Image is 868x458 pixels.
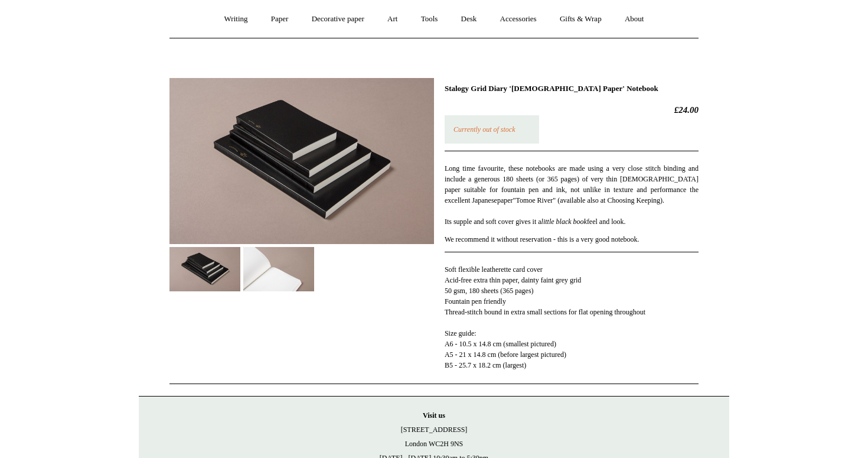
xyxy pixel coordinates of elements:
[169,247,240,291] img: Stalogy Grid Diary 'Bible Paper' Notebook
[497,196,513,204] span: paper
[214,4,259,35] a: Writing
[301,4,375,35] a: Decorative paper
[445,297,506,306] span: Fountain pen friendly
[445,265,543,274] span: Soft flexible leatherette card cover
[169,78,434,244] img: Stalogy Grid Diary 'Bible Paper' Notebook
[549,4,612,35] a: Gifts & Wrap
[243,247,314,291] img: Stalogy Grid Diary 'Bible Paper' Notebook
[445,276,581,284] span: Acid-free extra thin paper, dainty faint grey grid
[445,308,645,316] span: Thread-stitch bound in extra small sections for flat opening throughout
[541,217,587,226] em: little black book
[410,4,449,35] a: Tools
[260,4,299,35] a: Paper
[423,411,445,420] strong: Visit us
[453,125,515,134] em: Currently out of stock
[445,329,566,369] span: Size guide: A6 - 10.5 x 14.8 cm (smallest pictured) A5 - 21 x 14.8 cm (before largest pictured) B...
[451,4,488,35] a: Desk
[377,4,408,35] a: Art
[445,234,699,245] p: We recommend it without reservation - this is a very good notebook.
[490,4,547,35] a: Accessories
[445,287,534,295] span: 50 gsm, 180 sheets (365 pages)
[445,105,699,115] h2: £24.00
[445,84,699,93] h1: Stalogy Grid Diary '[DEMOGRAPHIC_DATA] Paper' Notebook
[614,4,655,35] a: About
[445,163,699,227] p: Long time favourite, these notebooks are made using a very close stitch binding and include a gen...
